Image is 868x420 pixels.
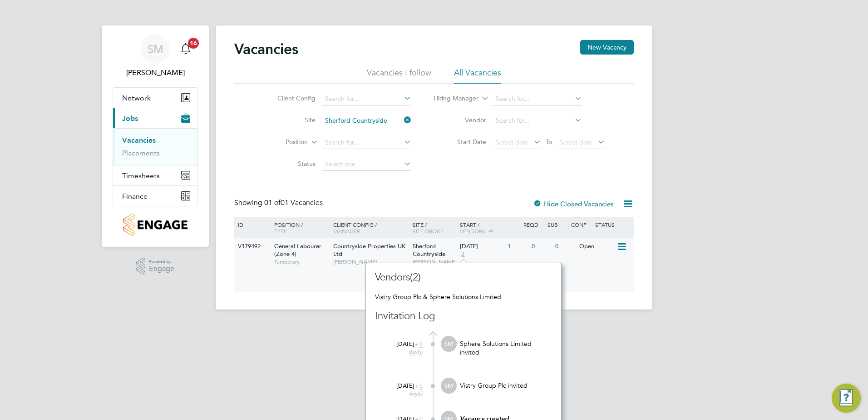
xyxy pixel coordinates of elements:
div: 0 [553,238,577,255]
label: Vendor [434,116,486,124]
span: SM [441,378,457,394]
span: 2 [460,250,466,258]
label: Status [263,160,316,168]
div: Jobs [113,128,197,165]
span: Timesheets [122,171,160,180]
span: Engage [149,265,174,273]
a: SM[PERSON_NAME] [113,35,198,78]
button: Jobs [113,108,197,128]
input: Search for... [493,93,582,105]
span: Countryside Properties UK Ltd [333,242,405,258]
span: Select date [560,138,592,146]
span: Select date [496,138,528,146]
button: Network [113,88,197,108]
input: Search for... [322,93,411,105]
button: New Vacancy [580,40,634,55]
div: [DATE] [460,243,503,250]
div: Site / [410,217,458,239]
div: [DATE] [386,336,423,356]
input: Select one [322,158,411,171]
a: Vacancies [122,136,156,145]
span: SM [441,336,457,352]
a: Go to home page [113,214,198,236]
div: Status [593,217,632,232]
span: Type [274,227,287,235]
label: Position [256,138,308,147]
span: Temporary [274,258,329,265]
button: Engage Resource Center [832,384,861,413]
button: Finance [113,186,197,206]
p: Sphere Solutions Limited invited [459,340,552,356]
span: [PERSON_NAME] [333,258,408,265]
a: 16 [177,35,195,64]
li: Vacancies I follow [367,67,431,84]
div: Reqd [521,217,545,232]
img: countryside-properties-logo-retina.png [123,214,187,236]
span: General Labourer (Zone 4) [274,242,321,258]
h3: Invitation Log [375,310,534,323]
div: Conf [569,217,592,232]
h3: Vendors(2) [375,271,534,284]
input: Search for... [322,136,411,149]
label: Site [263,116,316,124]
div: ID [236,217,267,232]
div: [DATE] [386,378,423,398]
button: Timesheets [113,165,197,185]
div: Showing [234,198,325,208]
label: Client Config [263,94,316,102]
label: Hiring Manager [426,94,478,103]
div: Vistry Group Plc & Sphere Solutions Limited [375,293,552,301]
div: Position / [267,217,331,239]
span: Sarah Montgomery [113,67,198,78]
input: Search for... [322,115,411,127]
p: Vistry Group Plc invited [459,381,552,390]
span: 16 [188,38,199,49]
span: Sherford Countryside [413,242,445,258]
label: Start Date [434,138,486,146]
li: All Vacancies [454,67,501,84]
span: Vendors [460,227,485,235]
span: [PERSON_NAME][GEOGRAPHIC_DATA] [413,258,456,286]
a: Placements [122,149,160,157]
span: Network [122,94,151,102]
input: Search for... [493,115,582,127]
div: Open [577,238,616,255]
div: V179492 [236,238,267,255]
span: Powered by [149,258,174,265]
span: Site Group [413,227,444,235]
div: Sub [545,217,569,232]
a: Powered byEngage [136,258,175,275]
span: Finance [122,192,148,200]
div: Start / [458,217,521,240]
span: Manager [333,227,360,235]
div: Client Config / [331,217,410,239]
label: Hide Closed Vacancies [533,200,614,208]
span: + 0 day(s) [409,340,423,355]
div: 0 [529,238,553,255]
span: Jobs [122,114,138,123]
span: 01 of [264,198,281,207]
div: 1 [505,238,529,255]
span: + 0 day(s) [409,382,423,397]
span: To [543,136,555,148]
span: 01 Vacancies [264,198,323,207]
h2: Vacancies [234,40,298,58]
nav: Main navigation [102,25,209,247]
span: SM [148,43,163,55]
